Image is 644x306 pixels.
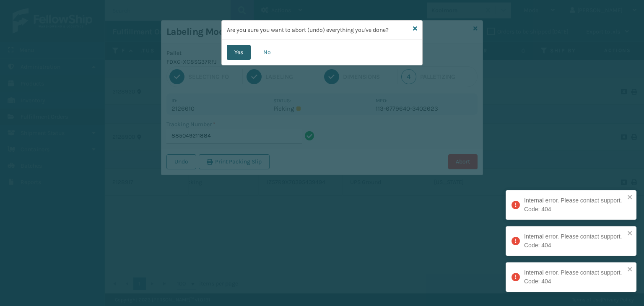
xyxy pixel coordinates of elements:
button: close [627,266,633,274]
div: Internal error. Please contact support. Code: 404 [524,196,625,214]
button: No [256,45,278,60]
p: Are you sure you want to abort (undo) everything you've done? [227,26,410,34]
button: Yes [227,45,251,60]
div: Internal error. Please contact support. Code: 404 [524,268,625,286]
button: close [627,230,633,238]
div: Internal error. Please contact support. Code: 404 [524,232,625,250]
button: close [627,194,633,202]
